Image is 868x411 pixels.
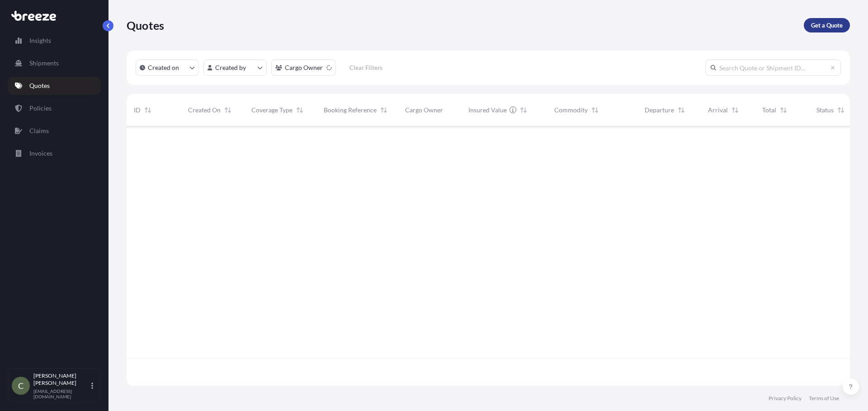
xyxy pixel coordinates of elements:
a: Claims [8,122,101,140]
button: Sort [730,105,741,115]
p: Get a Quote [811,21,843,30]
p: Clear Filters [349,63,382,72]
a: Quotes [8,77,101,95]
span: Insured Value [468,106,507,115]
p: Insights [29,36,51,45]
p: Claims [29,126,49,135]
span: Cargo Owner [405,106,443,115]
button: Sort [835,105,846,115]
p: Policies [29,104,52,113]
a: Shipments [8,54,101,72]
button: createdOn Filter options [136,60,199,76]
button: createdBy Filter options [203,60,267,76]
a: Terms of Use [809,395,839,402]
button: cargoOwner Filter options [271,60,336,76]
a: Insights [8,32,101,50]
p: Invoices [29,149,52,158]
button: Sort [778,105,789,115]
p: [EMAIL_ADDRESS][DOMAIN_NAME] [33,388,90,399]
button: Sort [222,105,233,115]
p: [PERSON_NAME] [PERSON_NAME] [33,372,90,387]
button: Sort [378,105,389,115]
p: Quotes [127,18,164,32]
button: Sort [294,105,305,115]
span: Coverage Type [251,106,292,115]
span: Total [762,106,776,115]
button: Clear Filters [340,60,391,75]
span: Arrival [708,106,728,115]
a: Policies [8,99,101,117]
button: Sort [518,105,529,115]
button: Sort [676,105,687,115]
span: Created On [188,106,221,115]
button: Sort [590,105,600,115]
p: Cargo Owner [285,63,323,72]
p: Created on [148,63,179,72]
a: Invoices [8,144,101,162]
p: Quotes [29,81,50,90]
span: Booking Reference [324,106,377,115]
p: Created by [215,63,246,72]
a: Privacy Policy [769,395,802,402]
button: Sort [142,105,153,115]
span: ID [134,106,141,115]
p: Shipments [29,59,59,68]
span: C [18,381,24,390]
span: Status [816,106,834,115]
span: Commodity [554,106,588,115]
span: Departure [645,106,674,115]
a: Get a Quote [804,18,850,32]
input: Search Quote or Shipment ID... [705,60,841,76]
